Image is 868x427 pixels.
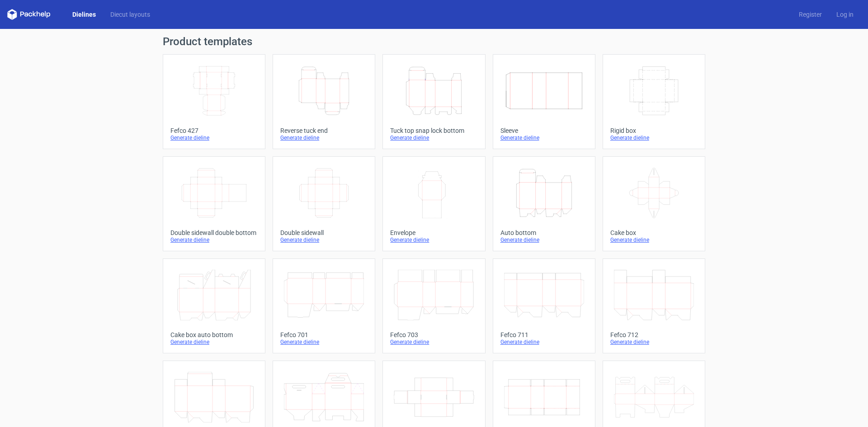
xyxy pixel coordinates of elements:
[382,54,485,149] a: Tuck top snap lock bottomGenerate dieline
[382,156,485,251] a: EnvelopeGenerate dieline
[170,236,258,244] div: Generate dieline
[610,338,698,346] div: Generate dieline
[603,54,705,149] a: Rigid boxGenerate dieline
[170,338,258,346] div: Generate dieline
[610,127,698,134] div: Rigid box
[163,36,705,47] h1: Product templates
[170,229,258,236] div: Double sidewall double bottom
[170,134,258,141] div: Generate dieline
[792,10,829,19] a: Register
[280,229,368,236] div: Double sidewall
[280,127,368,134] div: Reverse tuck end
[280,236,368,244] div: Generate dieline
[500,331,588,338] div: Fefco 711
[829,10,861,19] a: Log in
[273,156,375,251] a: Double sidewallGenerate dieline
[163,156,265,251] a: Double sidewall double bottomGenerate dieline
[390,338,477,346] div: Generate dieline
[500,338,588,346] div: Generate dieline
[170,127,258,134] div: Fefco 427
[390,236,477,244] div: Generate dieline
[273,54,375,149] a: Reverse tuck endGenerate dieline
[163,258,265,353] a: Cake box auto bottomGenerate dieline
[280,134,368,141] div: Generate dieline
[610,236,698,244] div: Generate dieline
[103,10,157,19] a: Diecut layouts
[390,229,477,236] div: Envelope
[273,258,375,353] a: Fefco 701Generate dieline
[65,10,103,19] a: Dielines
[390,331,477,338] div: Fefco 703
[493,156,595,251] a: Auto bottomGenerate dieline
[493,54,595,149] a: SleeveGenerate dieline
[390,127,477,134] div: Tuck top snap lock bottom
[603,258,705,353] a: Fefco 712Generate dieline
[500,236,588,244] div: Generate dieline
[500,134,588,141] div: Generate dieline
[603,156,705,251] a: Cake boxGenerate dieline
[500,229,588,236] div: Auto bottom
[163,54,265,149] a: Fefco 427Generate dieline
[610,229,698,236] div: Cake box
[500,127,588,134] div: Sleeve
[170,331,258,338] div: Cake box auto bottom
[280,331,368,338] div: Fefco 701
[493,258,595,353] a: Fefco 711Generate dieline
[280,338,368,346] div: Generate dieline
[610,134,698,141] div: Generate dieline
[382,258,485,353] a: Fefco 703Generate dieline
[610,331,698,338] div: Fefco 712
[390,134,477,141] div: Generate dieline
